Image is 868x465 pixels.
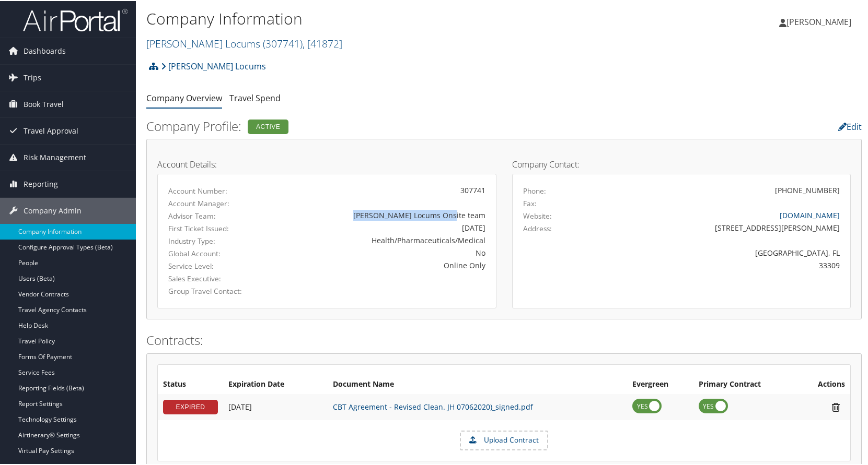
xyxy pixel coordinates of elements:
label: Group Travel Contact: [168,285,263,295]
a: Edit [838,120,862,132]
img: airportal-logo.png [23,7,128,31]
label: Phone: [523,185,546,195]
th: Evergreen [627,374,693,393]
div: [STREET_ADDRESS][PERSON_NAME] [606,221,840,232]
label: Service Level: [168,260,263,270]
div: [DATE] [279,221,485,232]
label: Fax: [523,197,537,208]
div: Add/Edit Date [228,401,322,411]
div: Active [248,118,288,133]
span: [PERSON_NAME] [786,15,851,27]
label: First Ticket Issued: [168,222,263,233]
a: [PERSON_NAME] Locums [146,35,342,50]
label: Address: [523,222,552,233]
label: Account Manager: [168,197,263,208]
label: Upload Contract [461,431,547,448]
span: Travel Approval [24,117,78,143]
div: EXPIRED [163,399,218,413]
label: Account Number: [168,185,263,195]
a: [PERSON_NAME] [779,5,862,37]
a: [PERSON_NAME] Locums [161,55,266,76]
h1: Company Information [146,7,623,29]
div: Online Only [279,259,485,270]
label: Industry Type: [168,235,263,245]
span: Book Travel [24,90,64,116]
span: Dashboards [24,37,66,63]
div: 307741 [279,184,485,195]
a: CBT Agreement - Revised Clean. JH 07062020)_signed.pdf [333,401,533,411]
span: Risk Management [24,144,86,170]
div: Health/Pharmaceuticals/Medical [279,234,485,245]
a: Company Overview [146,91,222,103]
div: [GEOGRAPHIC_DATA], FL [606,246,840,257]
span: [DATE] [228,401,252,411]
h4: Company Contact: [512,159,851,168]
div: [PERSON_NAME] Locums Onsite team [279,209,485,220]
h4: Account Details: [157,159,496,168]
span: Reporting [24,170,58,196]
span: Company Admin [24,197,82,223]
div: 33309 [606,259,840,270]
div: No [279,246,485,257]
th: Expiration Date [223,374,328,393]
th: Actions [797,374,850,393]
span: Trips [24,64,41,90]
th: Document Name [328,374,627,393]
a: [DOMAIN_NAME] [780,209,840,219]
h2: Contracts: [146,330,862,348]
label: Sales Executive: [168,272,263,283]
th: Status [158,374,223,393]
i: Remove Contract [827,401,845,412]
label: Advisor Team: [168,210,263,220]
span: , [ 41872 ] [303,35,342,50]
a: Travel Spend [229,91,281,103]
label: Global Account: [168,247,263,258]
h2: Company Profile: [146,116,618,134]
label: Website: [523,210,552,220]
div: [PHONE_NUMBER] [775,184,840,195]
th: Primary Contract [693,374,797,393]
span: ( 307741 ) [263,35,303,50]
